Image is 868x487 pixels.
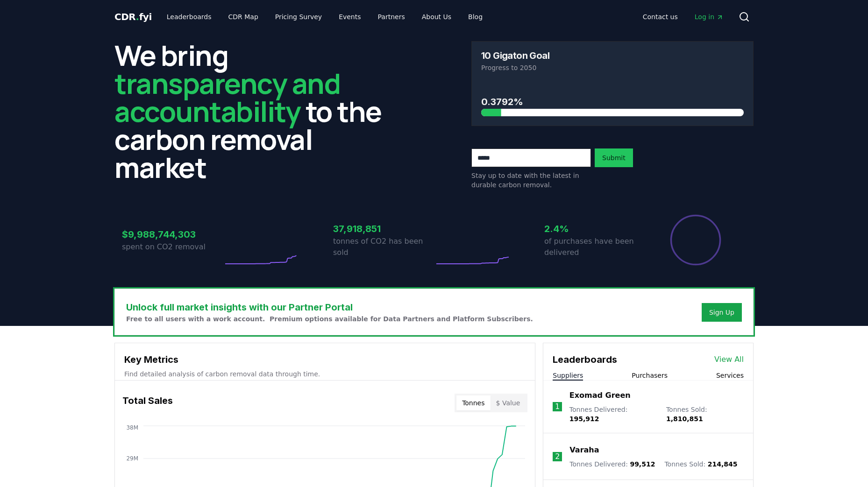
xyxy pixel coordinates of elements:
h3: 37,918,851 [333,222,434,236]
h3: Total Sales [122,394,173,412]
button: Purchasers [632,371,668,380]
p: Progress to 2050 [481,63,744,72]
p: tonnes of CO2 has been sold [333,236,434,258]
a: Contact us [635,8,685,25]
button: Services [716,371,744,380]
a: Blog [461,8,490,25]
h3: 0.3792% [481,95,744,109]
a: Pricing Survey [268,8,329,25]
a: Events [331,8,368,25]
span: 1,810,851 [666,415,703,423]
a: Partners [370,8,413,25]
span: transparency and accountability [114,64,340,130]
p: Find detailed analysis of carbon removal data through time. [124,369,526,379]
p: Free to all users with a work account. Premium options available for Data Partners and Platform S... [126,314,533,324]
span: Log in [695,12,724,21]
span: 99,512 [630,460,655,468]
button: Suppliers [553,371,583,380]
p: Tonnes Sold : [666,405,744,423]
a: About Us [414,8,459,25]
h3: 10 Gigaton Goal [481,51,549,60]
a: Varaha [569,445,599,456]
h3: Leaderboards [553,353,617,367]
button: Submit [595,148,633,167]
nav: Main [159,8,490,25]
p: Tonnes Delivered : [569,459,655,469]
p: Stay up to date with the latest in durable carbon removal. [471,171,591,190]
span: 195,912 [569,415,599,423]
p: 1 [555,401,560,412]
p: Tonnes Delivered : [569,405,657,423]
a: Log in [687,8,731,25]
button: Tonnes [456,395,490,410]
h2: We bring to the carbon removal market [114,41,397,181]
p: spent on CO2 removal [122,241,223,253]
h3: $9,988,744,303 [122,227,223,241]
nav: Main [635,8,731,25]
div: Percentage of sales delivered [669,214,722,266]
p: Tonnes Sold : [664,459,737,469]
button: Sign Up [702,303,742,322]
h3: Key Metrics [124,353,526,367]
p: of purchases have been delivered [544,236,645,258]
a: CDR.fyi [114,10,152,23]
span: CDR fyi [114,11,152,22]
span: . [136,11,139,22]
a: CDR Map [221,8,266,25]
h3: Unlock full market insights with our Partner Portal [126,300,533,314]
tspan: 29M [126,455,138,462]
a: View All [714,354,744,365]
h3: 2.4% [544,222,645,236]
a: Leaderboards [159,8,219,25]
span: 214,845 [708,460,738,468]
button: $ Value [491,395,526,410]
a: Sign Up [709,308,734,317]
a: Exomad Green [569,390,631,401]
tspan: 38M [126,424,138,431]
p: 2 [555,451,560,462]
